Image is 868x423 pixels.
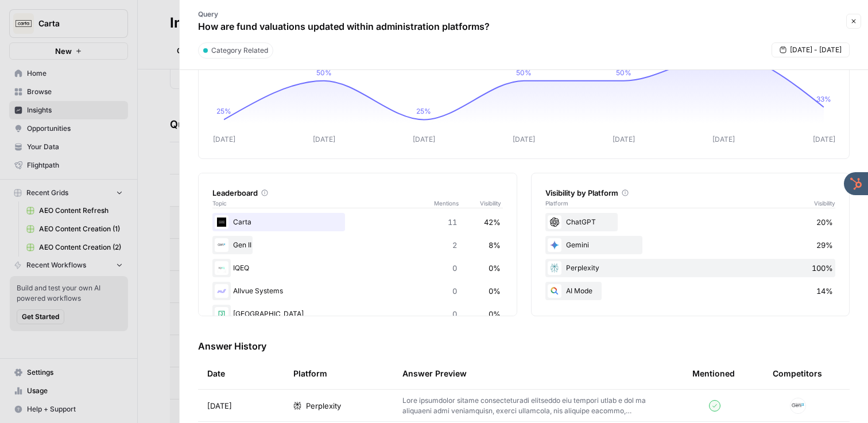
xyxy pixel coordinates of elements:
div: Allvue Systems [212,282,503,300]
img: lszdgbb6eci3gmkl3rs7bgcxg75l [790,398,806,414]
tspan: 25% [216,107,231,115]
span: Visibility [480,199,503,208]
span: Visibility [814,199,835,208]
div: Competitors [773,368,822,379]
div: IQEQ [212,259,503,277]
span: 20% [816,216,833,228]
img: asr0d8sfv8makh89wnzp79oca5ai [215,261,228,275]
div: AI Mode [545,282,836,300]
span: 0% [489,308,501,320]
span: 100% [812,262,833,274]
div: Gen II [212,236,503,254]
span: 0% [489,262,501,274]
div: ChatGPT [545,213,836,231]
tspan: [DATE] [513,135,535,143]
span: 0% [489,285,501,297]
img: c35yeiwf0qjehltklbh57st2xhbo [215,215,228,229]
tspan: [DATE] [613,135,635,143]
span: 0 [452,308,457,320]
span: [DATE] [207,400,232,412]
tspan: [DATE] [813,135,835,143]
div: Visibility by Platform [545,187,836,199]
span: [DATE] - [DATE] [790,45,842,55]
p: How are fund valuations updated within administration platforms? [198,20,490,33]
div: Carta [212,213,503,231]
span: Topic [212,199,434,208]
span: Perplexity [306,400,341,412]
p: Query [198,9,490,20]
tspan: [DATE] [413,135,435,143]
div: Gemini [545,236,836,254]
div: Platform [293,358,327,389]
button: [DATE] - [DATE] [772,42,850,57]
div: Mentioned [692,358,735,389]
span: 29% [816,239,833,251]
tspan: 33% [816,95,831,103]
span: 0 [452,285,457,297]
tspan: [DATE] [213,135,235,143]
img: hjyrzvn7ljvgzsidjt9j4f2wt0pn [215,307,228,321]
div: Date [207,358,225,389]
span: Category Related [211,45,268,56]
h3: Answer History [198,339,850,353]
span: 11 [448,216,457,228]
tspan: 50% [616,68,631,77]
div: [GEOGRAPHIC_DATA] [212,305,503,323]
div: Leaderboard [212,187,503,199]
span: 42% [484,216,501,228]
span: Platform [545,199,568,208]
tspan: [DATE] [313,135,335,143]
img: lszdgbb6eci3gmkl3rs7bgcxg75l [215,238,228,252]
div: Answer Preview [402,358,674,389]
p: Lore ipsumdolor sitame consecteturadi elitseddo eiu tempori utlab e dol ma aliquaeni admi veniamq... [402,395,656,416]
span: 14% [816,285,833,297]
span: 2 [452,239,457,251]
div: Perplexity [545,259,836,277]
tspan: 50% [316,68,332,77]
tspan: 50% [516,68,532,77]
span: 0 [452,262,457,274]
tspan: 25% [416,107,431,115]
span: Mentions [434,199,480,208]
img: hp1kf5jisvx37uck2ogdi2muwinx [215,284,228,298]
tspan: [DATE] [712,135,735,143]
span: 8% [489,239,501,251]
